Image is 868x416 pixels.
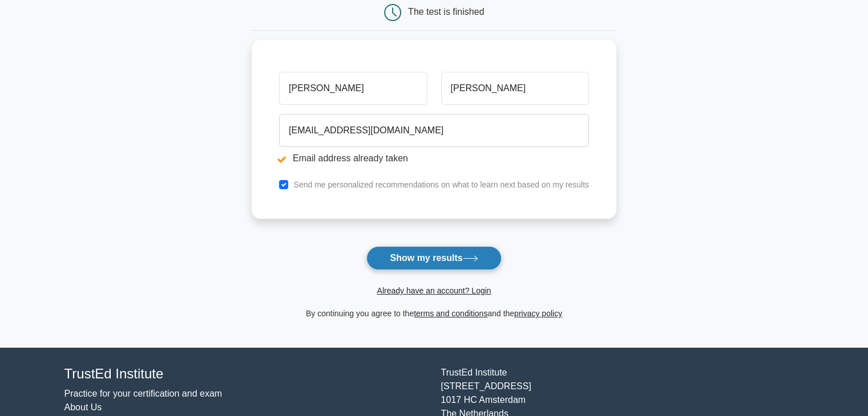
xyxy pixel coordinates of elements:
[64,366,427,382] h4: TrustEd Institute
[514,309,562,318] a: privacy policy
[64,402,102,412] a: About Us
[441,72,589,105] input: Last name
[279,152,589,165] li: Email address already taken
[366,246,501,270] button: Show my results
[414,309,487,318] a: terms and conditions
[408,7,484,17] div: The test is finished
[245,307,623,320] div: By continuing you agree to the and the
[64,389,223,398] a: Practice for your certification and exam
[377,286,491,295] a: Already have an account? Login
[279,72,427,105] input: First name
[279,114,589,147] input: Email
[293,180,589,189] label: Send me personalized recommendations on what to learn next based on my results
